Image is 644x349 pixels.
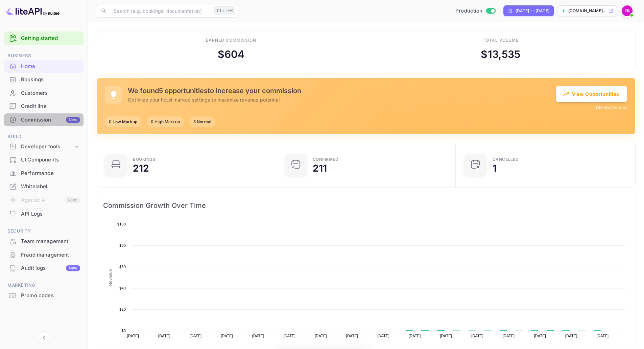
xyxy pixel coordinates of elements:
text: [DATE] [377,334,389,338]
div: CommissionNew [4,113,84,127]
div: Customers [4,87,84,100]
text: $40 [119,286,126,290]
div: Earned commission [206,37,256,43]
div: Customers [21,89,80,97]
a: Getting started [21,35,80,42]
div: Switch to Sandbox mode [453,7,498,15]
div: CANCELLED [492,157,519,161]
a: Performance [4,167,84,179]
div: Home [21,63,80,70]
div: Promo codes [21,292,80,300]
div: Developer tools [21,143,73,151]
p: [DOMAIN_NAME]... [568,8,607,14]
text: [DATE] [503,334,515,338]
text: [DATE] [565,334,577,338]
div: Bookings [4,73,84,86]
text: Revenue [108,269,113,286]
a: Credit line [4,100,84,112]
div: Fraud management [4,248,84,262]
div: Whitelabel [4,180,84,193]
div: Performance [4,167,84,180]
a: Team management [4,235,84,247]
input: Search (e.g. bookings, documentation) [110,4,212,18]
div: UI Components [21,156,80,164]
div: Fraud management [21,251,80,259]
text: $60 [119,265,126,269]
a: Fraud management [4,248,84,261]
div: 212 [133,163,149,173]
div: $ 604 [217,47,244,62]
div: Home [4,60,84,73]
div: Getting started [4,31,84,45]
a: Home [4,60,84,72]
div: Total volume [482,37,519,43]
span: Production [455,7,483,15]
div: Bookings [21,76,80,84]
text: [DATE] [283,334,295,338]
div: Promo codes [4,289,84,302]
h5: We found 5 opportunities to increase your commission [128,87,556,95]
a: Promo codes [4,289,84,302]
text: [DATE] [596,334,609,338]
a: Bookings [4,73,84,86]
a: Audit logsNew [4,262,84,274]
img: Traveloka B2C [622,5,633,16]
img: LiteAPI logo [5,5,59,16]
div: Whitelabel [21,183,80,191]
div: Commission [21,116,80,124]
div: Performance [21,170,80,177]
a: API Logs [4,208,84,220]
a: CommissionNew [4,113,84,126]
span: 5 Normal [189,119,215,125]
a: Customers [4,87,84,99]
text: $0 [121,329,126,333]
div: API Logs [4,208,84,221]
text: $20 [119,307,126,311]
div: API Logs [21,210,80,218]
span: Build [4,133,84,140]
div: Team management [4,235,84,248]
div: Team management [21,238,80,245]
text: [DATE] [190,334,202,338]
div: Audit logsNew [4,262,84,275]
button: Collapse navigation [38,331,50,344]
div: Bookings [133,157,156,161]
span: 0 High Markup [147,119,184,125]
text: [DATE] [440,334,452,338]
text: [DATE] [346,334,358,338]
div: New [66,117,80,123]
div: [DATE] — [DATE] [515,8,549,14]
a: UI Components [4,153,84,166]
text: [DATE] [252,334,264,338]
a: Whitelabel [4,180,84,193]
text: $80 [119,243,126,247]
button: Dismiss for now [596,105,627,111]
text: [DATE] [221,334,233,338]
span: Commission Growth Over Time [103,200,629,211]
div: Developer tools [4,141,84,153]
button: View Opportunities [556,86,627,102]
span: Marketing [4,282,84,289]
text: [DATE] [534,334,546,338]
text: $100 [117,222,126,226]
div: Confirmed [313,157,339,161]
div: 1 [492,163,496,173]
span: Security [4,227,84,235]
div: New [66,265,80,271]
p: Optimize your hotel markup settings to maximize revenue potential [128,96,556,103]
text: [DATE] [315,334,327,338]
text: [DATE] [127,334,139,338]
div: Ctrl+K [214,6,235,15]
div: Credit line [21,103,80,110]
div: 211 [313,163,327,173]
div: Audit logs [21,264,80,272]
text: [DATE] [471,334,483,338]
div: Credit line [4,100,84,113]
span: Business [4,52,84,60]
text: [DATE] [409,334,421,338]
div: UI Components [4,153,84,167]
div: $ 13,535 [481,47,520,62]
span: 0 Low Markup [105,119,141,125]
text: [DATE] [158,334,170,338]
